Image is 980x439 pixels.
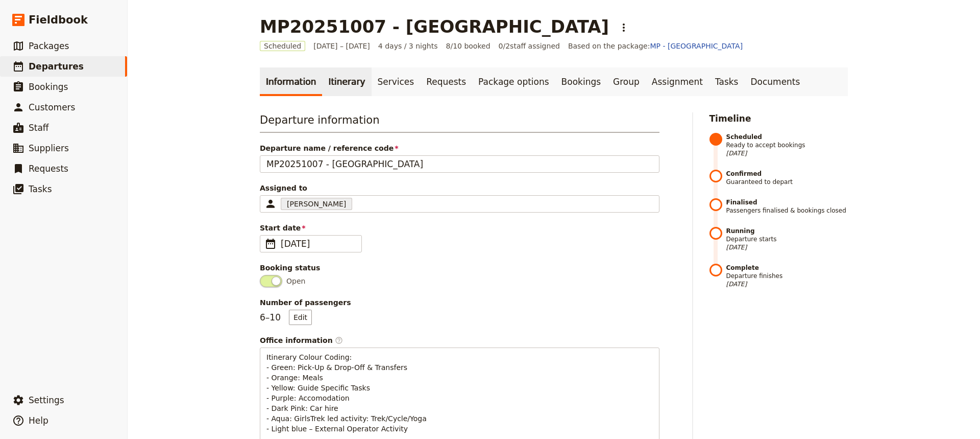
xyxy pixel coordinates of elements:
a: Services [372,67,421,96]
span: Assigned to [260,183,659,193]
span: 4 days / 3 nights [378,41,438,51]
a: Documents [744,67,806,96]
span: Packages [29,41,69,51]
span: Departure finishes [726,264,848,288]
strong: Confirmed [726,170,848,178]
a: Tasks [709,67,745,96]
span: Help [29,415,48,426]
input: Assigned to[PERSON_NAME]Clear input [354,198,356,210]
a: Package options [472,67,555,96]
span: Based on the package: [568,41,743,51]
span: Start date [260,223,659,233]
span: ​ [335,336,343,344]
strong: Scheduled [726,133,848,141]
a: MP - [GEOGRAPHIC_DATA] [650,42,743,50]
span: Passengers finalised & bookings closed [726,198,848,215]
span: [DATE] [726,243,848,251]
span: Number of passengers [260,297,659,308]
span: 0 / 2 staff assigned [499,41,560,51]
a: Information [260,67,322,96]
span: Departure starts [726,227,848,251]
span: Departure name / reference code [260,143,659,153]
strong: Finalised [726,198,848,206]
h2: Timeline [709,112,848,125]
span: Settings [29,395,64,405]
span: Suppliers [29,143,69,153]
span: 8/10 booked [446,41,491,51]
span: [DATE] [726,280,848,288]
a: Bookings [555,67,607,96]
span: Departures [29,61,84,72]
a: Group [607,67,646,96]
a: Assignment [646,67,709,96]
span: [DATE] [726,149,848,157]
span: Tasks [29,184,52,194]
h3: Departure information [260,112,659,133]
span: Ready to accept bookings [726,133,848,157]
p: 6 – 10 [260,310,312,325]
span: Scheduled [260,41,305,51]
span: Guaranteed to depart [726,170,848,186]
span: Itinerary Colour Coding: - Green: Pick-Up & Drop-Off & Transfers - Orange: Meals - Yellow: Guide ... [266,353,427,433]
span: Fieldbook [29,12,88,28]
a: Itinerary [322,67,371,96]
strong: Running [726,227,848,235]
span: Requests [29,164,68,174]
a: Requests [420,67,472,96]
span: [DATE] [281,238,355,250]
span: Bookings [29,82,68,92]
div: Office information [260,335,659,345]
span: [PERSON_NAME] [287,199,346,209]
button: Actions [615,19,632,36]
input: Departure name / reference code [260,155,659,173]
span: Staff [29,123,49,133]
span: [DATE] – [DATE] [313,41,370,51]
strong: Complete [726,264,848,272]
h1: MP20251007 - [GEOGRAPHIC_DATA] [260,16,609,37]
div: Booking status [260,263,659,273]
span: ​ [264,238,277,250]
button: Number of passengers6–10 [289,310,312,325]
span: Customers [29,102,75,112]
span: Open [286,276,305,286]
